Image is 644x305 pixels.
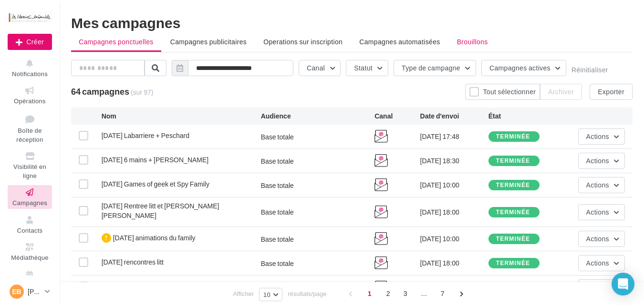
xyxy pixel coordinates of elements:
[496,236,530,242] div: terminée
[488,111,557,121] div: État
[359,38,440,46] span: Campagnes automatisées
[261,181,294,190] div: Base totale
[496,134,530,140] div: terminée
[288,289,327,298] span: résultats/page
[263,291,270,298] span: 10
[578,177,625,193] button: Actions
[398,286,413,301] span: 3
[586,181,609,189] span: Actions
[261,235,294,244] div: Base totale
[586,157,609,165] span: Actions
[435,286,450,301] span: 7
[420,156,488,166] div: [DATE] 18:30
[263,38,343,46] span: Operations sur inscription
[586,235,609,243] span: Actions
[8,267,52,291] a: Calendrier
[578,255,625,271] button: Actions
[102,111,261,121] div: Nom
[12,70,48,78] span: Notifications
[102,202,219,219] span: 17.09.25 Rentree litt et Angles Sabin
[420,132,488,141] div: [DATE] 17:48
[131,88,153,97] span: (sur 97)
[12,199,47,207] span: Campagnes
[362,286,377,301] span: 1
[8,185,52,208] a: Campagnes
[8,213,52,236] a: Contacts
[11,254,49,261] span: Médiathèque
[8,34,52,50] button: Créer
[261,111,375,121] div: Audience
[374,111,420,121] div: Canal
[13,163,46,179] span: Visibilité en ligne
[586,132,609,140] span: Actions
[416,286,432,301] span: ...
[496,158,530,164] div: terminée
[8,34,52,50] div: Nouvelle campagne
[590,84,633,100] button: Exporter
[28,287,41,296] p: [PERSON_NAME]
[233,289,254,298] span: Afficher
[261,157,294,166] div: Base totale
[8,83,52,107] a: Opérations
[481,60,566,76] button: Campagnes actives
[259,288,282,301] button: 10
[71,15,633,30] div: Mes campagnes
[8,240,52,263] a: Médiathèque
[261,259,294,268] div: Base totale
[17,226,43,234] span: Contacts
[496,209,530,216] div: terminée
[496,260,530,266] div: terminée
[102,180,209,188] span: 20.09.25 Games of geek et Spy Family
[102,258,164,266] span: 10.09.25 rencontres litt
[71,86,129,97] span: 64 campagnes
[457,38,488,46] span: Brouillons
[571,66,608,74] button: Réinitialiser
[578,231,625,247] button: Actions
[381,286,396,301] span: 2
[102,131,189,139] span: 1.10.25 Labarriere + Peschard
[102,156,209,164] span: 27.09.25 6 mains + Begue
[496,182,530,188] div: terminée
[8,111,52,146] a: Boîte de réception
[578,279,625,295] button: Actions
[14,97,46,105] span: Opérations
[612,273,634,295] div: Open Intercom Messenger
[540,84,582,100] button: Archiver
[261,132,294,142] div: Base totale
[299,60,341,76] button: Canal
[420,207,488,217] div: [DATE] 18:00
[578,204,625,220] button: Actions
[113,234,196,242] span: 14.09.25 animations du family
[170,38,247,46] span: Campagnes publicitaires
[16,127,43,143] span: Boîte de réception
[586,208,609,216] span: Actions
[578,153,625,169] button: Actions
[394,60,476,76] button: Type de campagne
[420,180,488,190] div: [DATE] 10:00
[489,64,551,72] span: Campagnes actives
[8,283,52,301] a: EB [PERSON_NAME]
[12,287,21,296] span: EB
[420,258,488,268] div: [DATE] 18:00
[8,56,52,79] button: Notifications
[420,111,488,121] div: Date d'envoi
[586,259,609,267] span: Actions
[261,207,294,217] div: Base totale
[420,234,488,244] div: [DATE] 10:00
[578,128,625,145] button: Actions
[8,149,52,181] a: Visibilité en ligne
[465,84,540,100] button: Tout sélectionner
[346,60,388,76] button: Statut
